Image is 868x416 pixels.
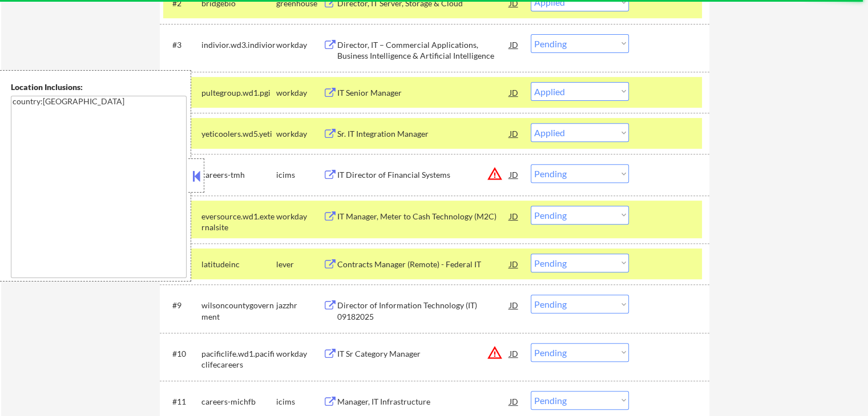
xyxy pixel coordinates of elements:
[201,396,276,407] div: careers-michfb
[276,169,323,181] div: icims
[337,396,510,407] div: Manager, IT Infrastructure
[172,300,192,311] div: #9
[508,391,520,411] div: JD
[11,81,187,93] div: Location Inclusions:
[337,87,510,99] div: IT Senior Manager
[172,39,192,51] div: #3
[201,300,276,322] div: wilsoncountygovernment
[201,211,276,233] div: eversource.wd1.externalsite
[508,206,520,226] div: JD
[337,300,510,322] div: Director of Information Technology (IT) 09182025
[201,87,276,99] div: pultegroup.wd1.pgi
[172,348,192,360] div: #10
[337,259,510,270] div: Contracts Manager (Remote) - Federal IT
[201,128,276,140] div: yeticoolers.wd5.yeti
[337,169,510,181] div: IT Director of Financial Systems
[276,211,323,222] div: workday
[201,169,276,181] div: careers-tmh
[276,39,323,51] div: workday
[508,82,520,103] div: JD
[337,348,510,360] div: IT Sr Category Manager
[337,128,510,140] div: Sr. IT Integration Manager
[508,164,520,185] div: JD
[201,348,276,370] div: pacificlife.wd1.pacificlifecareers
[508,123,520,144] div: JD
[276,128,323,140] div: workday
[337,39,510,62] div: Director, IT – Commercial Applications, Business Intelligence & Artificial Intelligence
[276,87,323,99] div: workday
[276,259,323,270] div: lever
[487,345,503,361] button: warning_amber
[508,295,520,315] div: JD
[276,348,323,360] div: workday
[201,39,276,51] div: indivior.wd3.indivior
[508,254,520,274] div: JD
[201,259,276,270] div: latitudeinc
[508,343,520,364] div: JD
[508,34,520,55] div: JD
[172,396,192,407] div: #11
[337,211,510,222] div: IT Manager, Meter to Cash Technology (M2C)
[276,396,323,407] div: icims
[276,300,323,311] div: jazzhr
[487,166,503,182] button: warning_amber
